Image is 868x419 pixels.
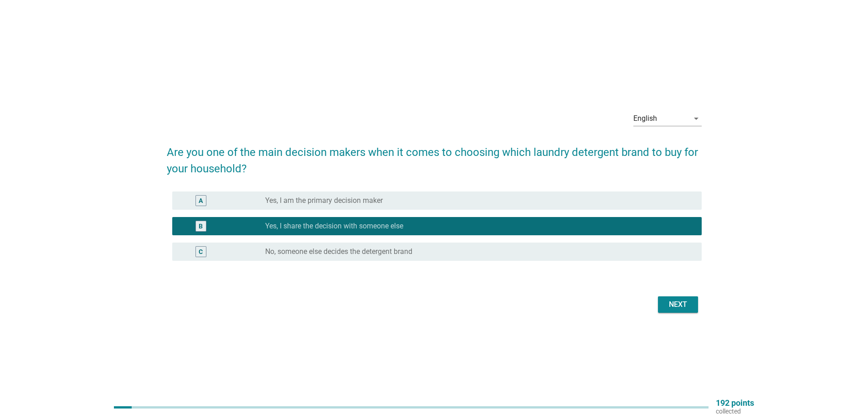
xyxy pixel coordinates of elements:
[199,247,203,256] div: C
[199,196,203,205] div: A
[691,113,702,124] i: arrow_drop_down
[265,247,412,256] label: No, someone else decides the detergent brand
[658,296,698,313] button: Next
[265,222,403,231] label: Yes, I share the decision with someone else
[167,135,702,177] h2: Are you one of the main decision makers when it comes to choosing which laundry detergent brand t...
[716,407,754,415] p: collected
[716,399,754,407] p: 192 points
[633,114,657,123] div: English
[665,299,691,310] div: Next
[265,196,383,205] label: Yes, I am the primary decision maker
[199,221,203,231] div: B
